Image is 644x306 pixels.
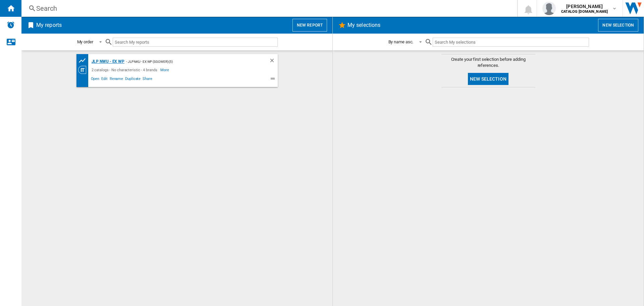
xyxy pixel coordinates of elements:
[542,2,556,15] img: profile.jpg
[78,66,90,74] div: Category View
[388,39,414,44] div: By name asc.
[36,4,500,13] div: Search
[90,57,125,66] div: JLP NWU - Ex WP
[78,56,90,65] div: Product prices grid
[35,19,63,32] h2: My reports
[90,66,161,74] div: 2 catalogs - No characteristic - 4 brands
[124,57,255,66] div: - JLP NKU - Ex WP (sgower) (5)
[160,66,170,74] span: More
[561,9,608,14] b: CATALOG [DOMAIN_NAME]
[124,76,142,84] span: Duplicate
[113,38,278,47] input: Search My reports
[468,73,508,85] button: New selection
[346,19,382,32] h2: My selections
[109,76,124,84] span: Rename
[269,57,278,66] div: Delete
[77,39,93,44] div: My order
[90,76,101,84] span: Open
[433,38,589,47] input: Search My selections
[598,19,638,32] button: New selection
[100,76,109,84] span: Edit
[441,56,535,69] span: Create your first selection before adding references.
[142,76,153,84] span: Share
[7,21,15,29] img: alerts-logo.svg
[561,3,608,10] span: [PERSON_NAME]
[292,19,327,32] button: New report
